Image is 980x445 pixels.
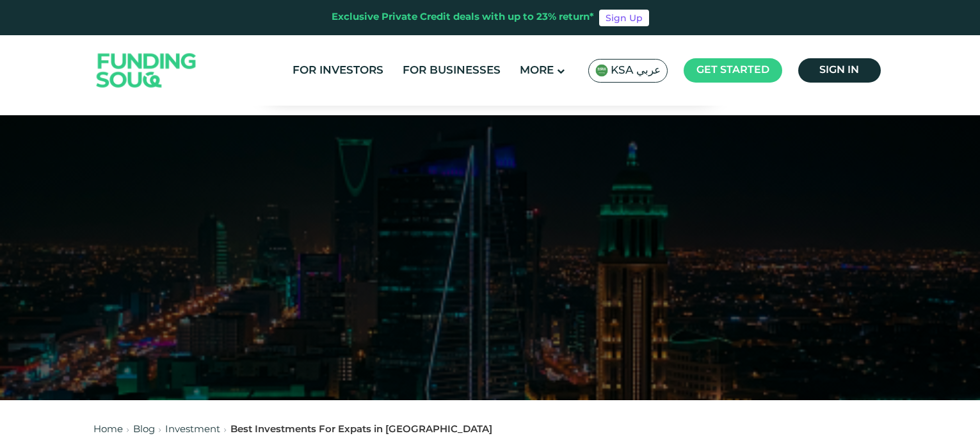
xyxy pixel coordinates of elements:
[798,58,881,83] a: Sign in
[84,38,209,103] img: Logo
[819,65,859,75] span: Sign in
[133,425,155,434] a: Blog
[230,423,492,437] div: Best Investments For Expats in [GEOGRAPHIC_DATA]
[289,60,387,81] a: For Investors
[595,64,608,77] img: SA Flag
[399,60,504,81] a: For Businesses
[93,425,123,434] a: Home
[165,425,220,434] a: Investment
[520,65,554,76] span: More
[696,65,769,75] span: Get started
[599,10,649,26] a: Sign Up
[332,10,594,25] div: Exclusive Private Credit deals with up to 23% return*
[611,63,661,78] span: KSA عربي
